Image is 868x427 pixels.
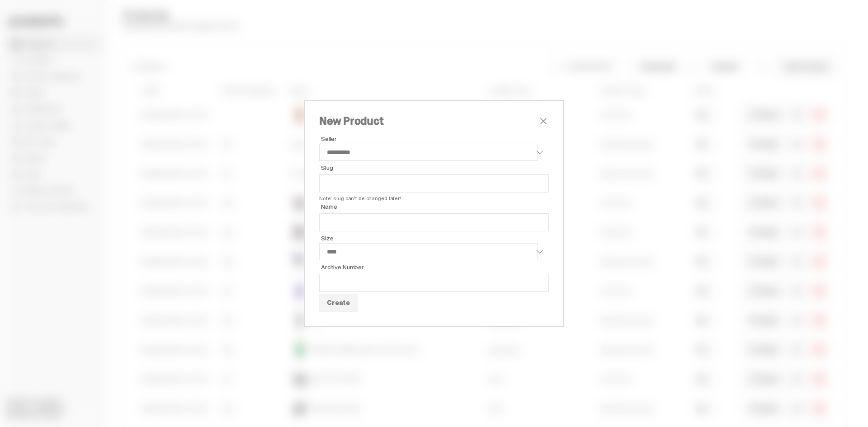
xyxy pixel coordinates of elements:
[321,164,549,171] span: Slug
[321,203,549,210] span: Name
[319,243,538,260] select: Size
[319,195,401,202] span: Note: slug can't be changed later!
[319,174,549,192] input: Slug
[319,294,358,312] button: Create
[319,213,549,231] input: Name
[319,144,538,161] select: Seller
[321,235,549,241] span: Size
[538,116,549,127] button: close
[319,116,538,127] h2: New Product
[321,264,549,270] span: Archive Number
[321,136,549,142] span: Seller
[319,274,549,292] input: Archive Number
